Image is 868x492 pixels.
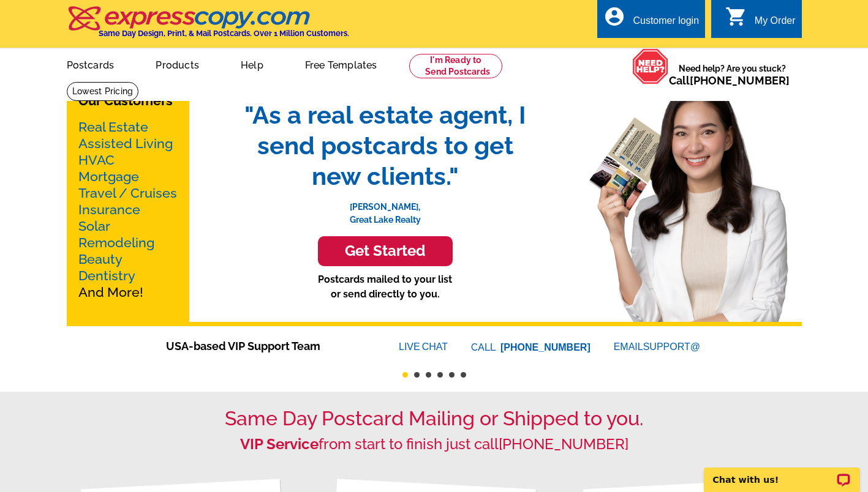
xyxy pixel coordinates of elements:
[696,453,868,492] iframe: LiveChat chat widget
[232,192,538,226] p: [PERSON_NAME], Great Lake Realty
[285,50,397,78] a: Free Templates
[78,119,148,135] a: Real Estate
[725,13,796,29] a: shopping_cart My Order
[78,202,140,217] a: Insurance
[500,342,591,352] a: [PHONE_NUMBER]
[437,372,443,378] button: 4 of 6
[78,252,123,267] a: Beauty
[232,272,538,302] p: Postcards mailed to your list or send directly to you.
[78,235,154,250] a: Remodeling
[643,340,702,354] font: SUPPORT@
[67,436,802,453] h2: from start to finish just call
[78,185,177,201] a: Travel / Cruises
[78,169,139,184] a: Mortgage
[240,435,319,453] strong: VIP Service
[67,407,802,430] h1: Same Day Postcard Mailing or Shipped to you.
[166,338,362,354] span: USA-based VIP Support Team
[78,268,135,283] a: Dentistry
[603,6,625,28] i: account_circle
[232,236,538,266] a: Get Started
[603,13,699,29] a: account_circle Customer login
[426,372,431,378] button: 3 of 6
[78,152,115,168] a: HVAC
[461,372,466,378] button: 6 of 6
[221,50,283,78] a: Help
[471,340,497,355] font: CALL
[136,50,219,78] a: Products
[47,50,134,78] a: Postcards
[78,136,173,151] a: Assisted Living
[414,372,420,378] button: 2 of 6
[614,341,702,352] a: EMAILSUPPORT@
[633,15,699,32] div: Customer login
[632,48,669,84] img: help
[499,435,628,453] a: [PHONE_NUMBER]
[99,29,349,38] h4: Same Day Design, Print, & Mail Postcards. Over 1 Million Customers.
[67,15,349,38] a: Same Day Design, Print, & Mail Postcards. Over 1 Million Customers.
[78,218,110,234] a: Solar
[669,62,796,87] span: Need help? Are you stuck?
[399,341,448,352] a: LIVECHAT
[690,74,790,87] a: [PHONE_NUMBER]
[333,242,437,260] h3: Get Started
[232,100,538,192] span: "As a real estate agent, I send postcards to get new clients."
[755,15,796,32] div: My Order
[402,372,408,378] button: 1 of 6
[78,119,178,300] p: And More!
[449,372,455,378] button: 5 of 6
[669,74,790,87] span: Call
[399,340,422,354] font: LIVE
[725,6,747,28] i: shopping_cart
